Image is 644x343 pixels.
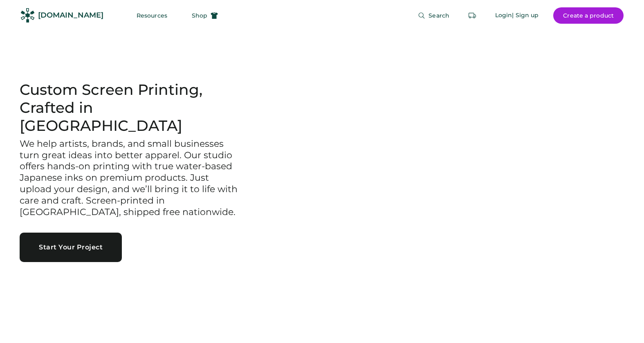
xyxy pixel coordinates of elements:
button: Retrieve an order [464,7,480,24]
button: Resources [127,7,177,24]
button: Start Your Project [20,233,122,262]
h3: We help artists, brands, and small businesses turn great ideas into better apparel. Our studio of... [20,138,238,218]
div: Login [495,11,512,20]
span: Shop [192,13,207,18]
button: Search [408,7,459,24]
img: Rendered Logo - Screens [20,8,35,22]
div: [DOMAIN_NAME] [38,10,103,20]
button: Shop [182,7,228,24]
button: Create a product [553,7,624,24]
h1: Custom Screen Printing, Crafted in [GEOGRAPHIC_DATA] [20,81,238,135]
span: Search [429,13,449,18]
div: | Sign up [512,11,539,20]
